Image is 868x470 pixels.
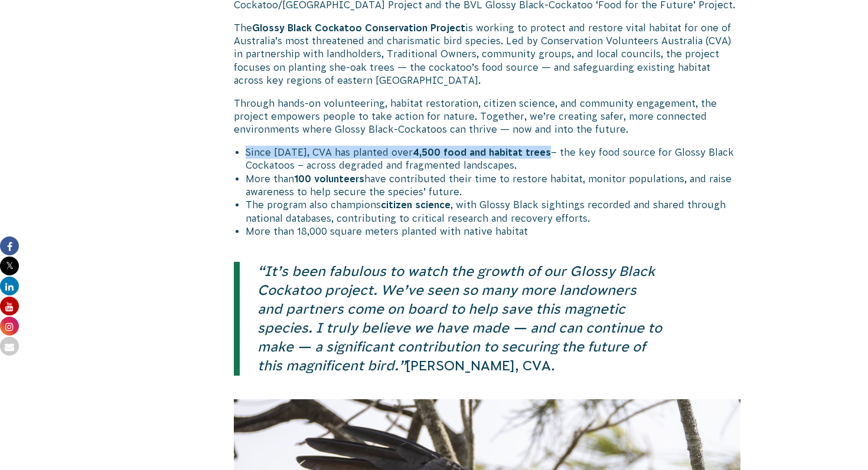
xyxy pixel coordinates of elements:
[257,264,662,374] em: “It’s been fabulous to watch the growth of our Glossy Black Cockatoo project. We’ve seen so many ...
[246,172,740,199] li: More than have contributed their time to restore habitat, monitor populations, and raise awarenes...
[234,97,740,136] p: Through hands-on volunteering, habitat restoration, citizen science, and community engagement, th...
[294,173,364,184] strong: 100 volunteers
[381,199,451,210] strong: citizen science
[246,198,740,225] li: The program also champions , with Glossy Black sightings recorded and shared through national dat...
[240,262,664,376] p: [PERSON_NAME], CVA.
[252,22,465,33] strong: Glossy Black Cockatoo Conservation Project
[246,225,740,238] li: More than 18,000 square meters planted with native habitat
[413,147,551,157] strong: 4,500 food and habitat trees
[246,146,740,172] li: Since [DATE], CVA has planted over – the key food source for Glossy Black Cockatoos – across degr...
[234,21,740,87] p: The is working to protect and restore vital habitat for one of Australia’s most threatened and ch...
